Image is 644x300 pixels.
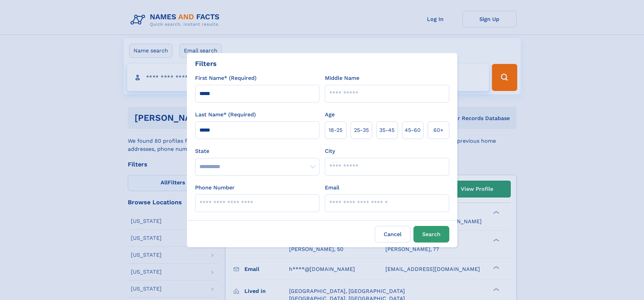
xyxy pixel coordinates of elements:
label: State [195,147,319,155]
span: 45‑60 [405,126,421,134]
div: Filters [195,59,217,69]
label: Middle Name [325,74,359,82]
label: Email [325,184,339,192]
label: City [325,147,335,155]
span: 25‑35 [354,126,369,134]
span: 18‑25 [329,126,342,134]
span: 60+ [433,126,444,134]
label: Cancel [375,226,411,243]
label: Last Name* (Required) [195,111,256,119]
label: Age [325,111,335,119]
label: First Name* (Required) [195,74,257,82]
span: 35‑45 [379,126,395,134]
label: Phone Number [195,184,235,192]
button: Search [413,226,449,243]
